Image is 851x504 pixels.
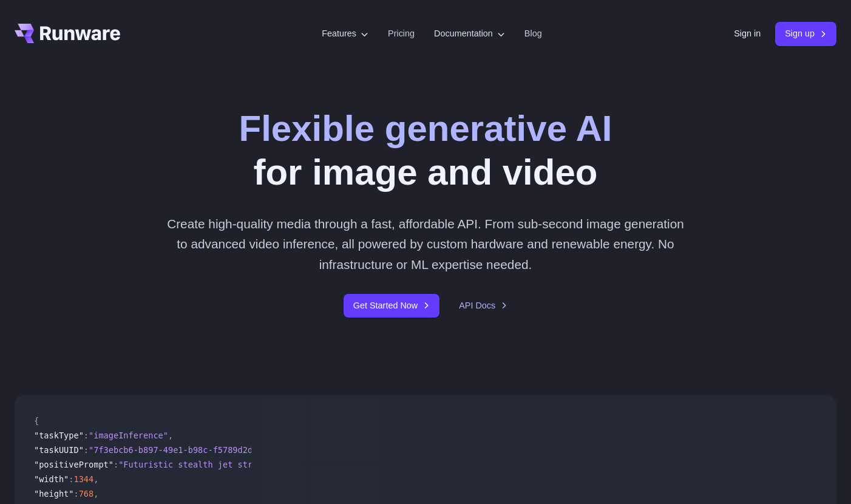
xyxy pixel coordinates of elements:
[459,299,507,313] a: API Docs
[322,27,368,41] label: Features
[775,22,836,46] a: Sign up
[89,431,168,440] span: "imageInference"
[114,460,118,469] span: :
[89,445,277,455] span: "7f3ebcb6-b897-49e1-b98c-f5789d2d40d7"
[84,431,89,440] span: :
[168,431,173,440] span: ,
[34,416,39,426] span: {
[239,107,612,194] h1: for image and video
[239,108,612,149] strong: Flexible generative AI
[93,474,98,484] span: ,
[79,489,94,499] span: 768
[34,445,84,455] span: "taskUUID"
[34,431,84,440] span: "taskType"
[15,24,120,43] a: Go to /
[388,27,415,41] a: Pricing
[73,489,78,499] span: :
[34,474,69,484] span: "width"
[93,489,98,499] span: ,
[344,294,439,318] a: Get Started Now
[118,460,571,469] span: "Futuristic stealth jet streaking through a neon-lit cityscape with glowing purple exhaust"
[34,460,114,469] span: "positivePrompt"
[34,489,73,499] span: "height"
[69,474,73,484] span: :
[84,445,89,455] span: :
[434,27,505,41] label: Documentation
[163,214,689,274] p: Create high-quality media through a fast, affordable API. From sub-second image generation to adv...
[524,27,542,41] a: Blog
[73,474,93,484] span: 1344
[734,27,761,41] a: Sign in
